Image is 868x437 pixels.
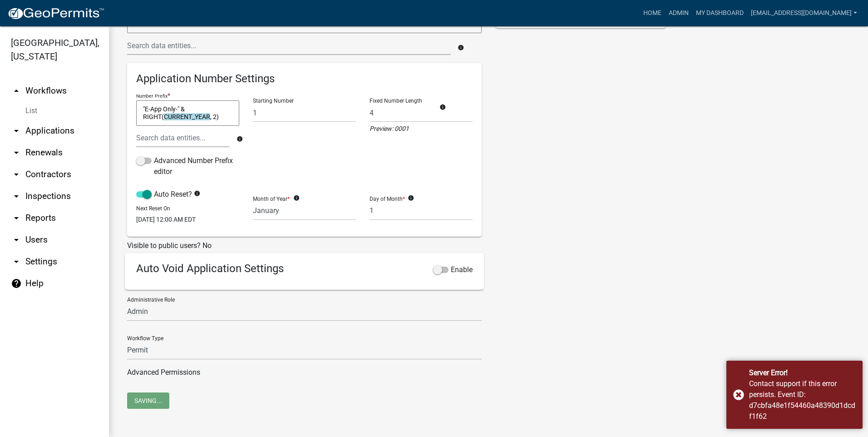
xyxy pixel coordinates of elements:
i: arrow_drop_down [11,169,22,180]
h6: Application Number Settings [136,72,473,85]
i: arrow_drop_down [11,147,22,158]
h6: Auto Void Application Settings [136,262,473,275]
i: help [11,278,22,289]
i: info [458,45,464,51]
label: Auto Reset? [136,189,192,200]
a: Home [640,5,665,22]
div: Server Error! [749,367,856,378]
label: Next Reset On [136,206,170,211]
p: Number Prefix [136,93,168,99]
a: Admin [665,5,692,22]
a: My Dashboard [692,5,747,22]
button: Saving... [127,392,169,409]
i: info [293,195,300,201]
label: Advanced Number Prefix editor [136,155,239,177]
a: Advanced Permissions [127,368,200,377]
i: arrow_drop_down [11,234,22,245]
a: [EMAIL_ADDRESS][DOMAIN_NAME] [747,5,861,22]
i: info [194,190,200,197]
i: arrow_drop_down [11,256,22,267]
i: info [237,136,243,142]
label: Enable [433,264,473,275]
i: arrow_drop_down [11,213,22,223]
i: arrow_drop_up [11,85,22,96]
div: [DATE] 12:00 AM EDT [136,215,239,224]
label: Visible to public users? No [127,242,212,249]
div: Preview: 0001 [370,122,473,134]
i: info [408,195,414,201]
i: arrow_drop_down [11,125,22,136]
input: Search data entities... [136,129,230,147]
i: arrow_drop_down [11,191,22,202]
div: Contact support if this error persists. Event ID: d7cbfa48e1f54460a48390d1dcdf1f62 [749,378,856,422]
i: info [439,104,446,110]
input: Search data entities... [127,36,451,55]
